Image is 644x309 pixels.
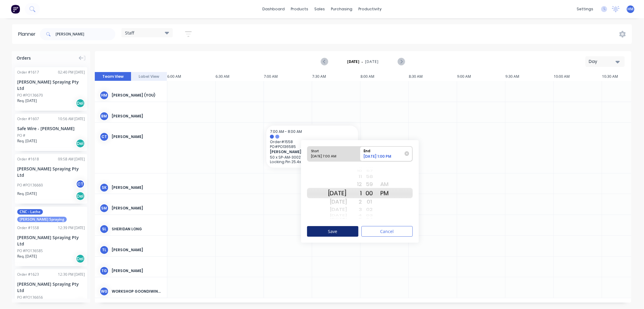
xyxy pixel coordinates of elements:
div: SM [100,204,109,213]
div: sales [311,5,328,14]
div: 58 [362,173,377,181]
span: - [361,58,363,65]
div: WG [100,287,109,296]
div: [DATE] [328,188,347,198]
button: Next page [398,58,405,65]
div: 7:00 AM [264,72,312,81]
div: 5 [347,218,362,219]
img: Factory [11,5,20,14]
span: [PERSON_NAME] Spraying Pty Ltd [270,150,346,154]
div: Order # 1617 [17,70,39,75]
div: 56 [362,167,377,169]
button: Save [307,226,358,237]
span: Order # 1558 [270,140,354,144]
div: Workshop Goondiwindi Engineering [112,289,162,294]
div: Date [328,165,347,222]
button: Cancel [361,226,413,237]
div: PO #PO136670 [17,93,43,98]
div: HM [100,91,109,100]
div: 6:00 AM [167,72,216,81]
div: 8:30 AM [409,72,457,81]
div: Order # 1623 [17,272,39,277]
div: 03 [362,213,377,218]
div: 2 [347,197,362,207]
div: 12:39 PM [DATE] [58,225,85,231]
div: Del [76,99,85,108]
div: 9:00 AM [457,72,505,81]
span: Req. [DATE] [17,191,37,196]
div: Planner [18,31,39,38]
div: Del [76,139,85,148]
div: 00 [362,188,377,198]
button: Label View [131,72,167,81]
div: 02:40 PM [DATE] [58,70,85,75]
div: 09:58 AM [DATE] [58,156,85,162]
div: [PERSON_NAME] [112,247,162,253]
span: Orders [17,55,31,61]
div: 01 [362,197,377,207]
div: 12:30 PM [DATE] [58,272,85,277]
div: [PERSON_NAME] [112,134,162,140]
div: PO #PO136656 [17,295,43,300]
div: 7:30 AM [312,72,360,81]
div: [DATE] 7:00 AM [309,154,353,161]
div: 8:00 AM [360,72,409,81]
div: 9:30 AM [505,72,554,81]
div: 1 [347,188,362,198]
div: 11 [347,173,362,181]
div: [PERSON_NAME] [112,113,162,119]
div: productivity [355,5,385,14]
span: Req. [DATE] [17,138,37,144]
div: 3 [347,206,362,214]
div: 02 [362,206,377,214]
div: SK [100,183,109,192]
button: Team View [95,72,131,81]
div: Minute [362,165,377,222]
div: Order # 1607 [17,116,39,122]
div: [DATE] [328,197,347,207]
span: CNC - Lathe [17,209,43,215]
span: 7:00 AM - 8:00 AM [270,129,302,134]
div: PO #PO136585 [17,248,43,254]
div: [DATE] 1:00 PM [362,154,405,161]
div: PO # [17,133,25,138]
span: [DATE] [365,59,379,64]
span: Req. [DATE] [17,254,37,259]
div: TL [100,245,109,255]
div: CT [100,132,109,141]
div: SL [100,225,109,234]
div: Del [76,254,85,263]
div: Hour [347,165,362,222]
div: [DATE] [328,206,347,214]
div: [DATE] [328,218,347,219]
div: purchasing [328,5,355,14]
div: Start [309,146,353,154]
div: 10 [347,168,362,173]
div: 9 [347,167,362,169]
div: [PERSON_NAME] Spraying Pty Ltd [17,166,85,178]
div: 59 [362,179,377,189]
div: 12 [347,179,362,189]
span: [PERSON_NAME] Spraying [17,217,67,222]
div: Day [589,58,617,65]
div: [PERSON_NAME] Spraying Pty Ltd [17,79,85,91]
div: 10:00 AM [554,72,602,81]
button: Previous page [321,58,328,65]
div: PM [377,188,392,198]
div: [PERSON_NAME] Spraying Pty Ltd [17,234,85,247]
span: HM [628,6,634,12]
div: Order # 1618 [17,156,39,162]
div: [PERSON_NAME] [112,205,162,211]
div: PO #PO136660 [17,182,43,188]
div: 04 [362,218,377,219]
div: Safe Wire - [PERSON_NAME] [17,125,85,132]
div: 57 [362,168,377,173]
div: Sheridan Long [112,226,162,232]
div: End [362,146,405,154]
div: [PERSON_NAME] Spraying Pty Ltd [17,281,85,294]
div: [PERSON_NAME] (You) [112,93,162,98]
a: dashboard [259,5,288,14]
